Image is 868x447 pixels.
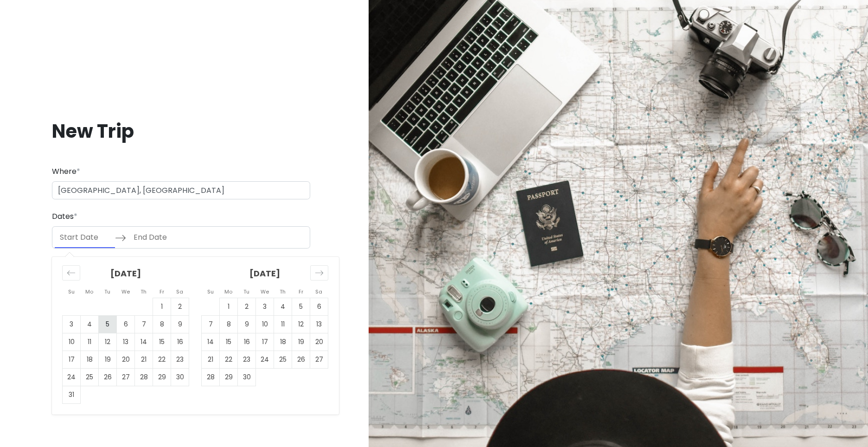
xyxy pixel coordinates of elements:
td: Choose Sunday, September 7, 2025 as your check-in date. It’s available. [202,315,220,333]
td: Choose Thursday, September 4, 2025 as your check-in date. It’s available. [274,298,292,315]
td: Choose Saturday, August 16, 2025 as your check-in date. It’s available. [171,333,189,351]
small: Mo [224,288,232,295]
small: Fr [160,288,164,295]
small: Th [140,288,147,295]
td: Choose Wednesday, August 6, 2025 as your check-in date. It’s available. [117,315,135,333]
td: Choose Saturday, August 30, 2025 as your check-in date. It’s available. [171,368,189,386]
td: Choose Friday, August 22, 2025 as your check-in date. It’s available. [153,351,171,368]
small: Th [280,288,286,295]
td: Choose Wednesday, August 20, 2025 as your check-in date. It’s available. [117,351,135,368]
td: Choose Sunday, August 24, 2025 as your check-in date. It’s available. [63,368,81,386]
td: Choose Monday, August 4, 2025 as your check-in date. It’s available. [81,315,99,333]
td: Choose Monday, September 29, 2025 as your check-in date. It’s available. [220,368,238,386]
small: Tu [243,288,249,295]
td: Choose Sunday, September 21, 2025 as your check-in date. It’s available. [202,351,220,368]
td: Choose Sunday, August 17, 2025 as your check-in date. It’s available. [63,351,81,368]
small: Sa [315,288,322,295]
td: Choose Thursday, August 14, 2025 as your check-in date. It’s available. [135,333,153,351]
td: Choose Monday, September 1, 2025 as your check-in date. It’s available. [220,298,238,315]
td: Choose Thursday, September 18, 2025 as your check-in date. It’s available. [274,333,292,351]
div: Move forward to switch to the next month. [310,265,328,281]
small: Tu [104,288,110,295]
td: Choose Tuesday, September 2, 2025 as your check-in date. It’s available. [238,298,256,315]
td: Choose Wednesday, September 10, 2025 as your check-in date. It’s available. [256,315,274,333]
td: Choose Sunday, August 10, 2025 as your check-in date. It’s available. [63,333,81,351]
label: Dates [52,211,77,223]
td: Choose Tuesday, August 12, 2025 as your check-in date. It’s available. [99,333,117,351]
td: Choose Tuesday, September 23, 2025 as your check-in date. It’s available. [238,351,256,368]
td: Choose Thursday, September 11, 2025 as your check-in date. It’s available. [274,315,292,333]
h1: New Trip [52,119,310,143]
strong: [DATE] [110,268,141,279]
td: Choose Wednesday, September 24, 2025 as your check-in date. It’s available. [256,351,274,368]
td: Choose Wednesday, August 13, 2025 as your check-in date. It’s available. [117,333,135,351]
small: Su [68,288,75,295]
td: Choose Thursday, September 25, 2025 as your check-in date. It’s available. [274,351,292,368]
input: End Date [128,227,189,248]
input: City (e.g., New York) [52,181,310,200]
td: Choose Friday, September 5, 2025 as your check-in date. It’s available. [292,298,310,315]
div: Move backward to switch to the previous month. [62,265,80,281]
td: Choose Tuesday, August 19, 2025 as your check-in date. It’s available. [99,351,117,368]
td: Choose Thursday, August 21, 2025 as your check-in date. It’s available. [135,351,153,368]
td: Choose Tuesday, September 16, 2025 as your check-in date. It’s available. [238,333,256,351]
td: Choose Saturday, September 6, 2025 as your check-in date. It’s available. [310,298,328,315]
td: Choose Tuesday, September 30, 2025 as your check-in date. It’s available. [238,368,256,386]
small: We [121,288,130,295]
td: Choose Saturday, August 2, 2025 as your check-in date. It’s available. [171,298,189,315]
td: Choose Thursday, August 28, 2025 as your check-in date. It’s available. [135,368,153,386]
td: Choose Sunday, September 28, 2025 as your check-in date. It’s available. [202,368,220,386]
td: Choose Friday, September 26, 2025 as your check-in date. It’s available. [292,351,310,368]
td: Choose Tuesday, August 5, 2025 as your check-in date. It’s available. [99,315,117,333]
strong: [DATE] [249,268,280,279]
td: Choose Sunday, August 31, 2025 as your check-in date. It’s available. [63,386,81,403]
td: Choose Saturday, September 13, 2025 as your check-in date. It’s available. [310,315,328,333]
td: Choose Tuesday, September 9, 2025 as your check-in date. It’s available. [238,315,256,333]
td: Choose Saturday, August 9, 2025 as your check-in date. It’s available. [171,315,189,333]
td: Choose Friday, August 29, 2025 as your check-in date. It’s available. [153,368,171,386]
td: Choose Monday, August 18, 2025 as your check-in date. It’s available. [81,351,99,368]
td: Choose Monday, September 15, 2025 as your check-in date. It’s available. [220,333,238,351]
td: Choose Friday, August 15, 2025 as your check-in date. It’s available. [153,333,171,351]
td: Choose Saturday, September 27, 2025 as your check-in date. It’s available. [310,351,328,368]
td: Choose Wednesday, August 27, 2025 as your check-in date. It’s available. [117,368,135,386]
td: Choose Friday, August 1, 2025 as your check-in date. It’s available. [153,298,171,315]
small: Mo [85,288,93,295]
div: Calendar [52,257,339,415]
td: Choose Friday, September 19, 2025 as your check-in date. It’s available. [292,333,310,351]
label: Where [52,166,80,178]
td: Choose Sunday, September 14, 2025 as your check-in date. It’s available. [202,333,220,351]
small: Fr [299,288,303,295]
td: Choose Monday, August 11, 2025 as your check-in date. It’s available. [81,333,99,351]
small: Sa [176,288,183,295]
td: Choose Friday, August 8, 2025 as your check-in date. It’s available. [153,315,171,333]
td: Choose Saturday, September 20, 2025 as your check-in date. It’s available. [310,333,328,351]
td: Choose Friday, September 12, 2025 as your check-in date. It’s available. [292,315,310,333]
td: Choose Wednesday, September 3, 2025 as your check-in date. It’s available. [256,298,274,315]
td: Choose Wednesday, September 17, 2025 as your check-in date. It’s available. [256,333,274,351]
td: Choose Saturday, August 23, 2025 as your check-in date. It’s available. [171,351,189,368]
td: Choose Tuesday, August 26, 2025 as your check-in date. It’s available. [99,368,117,386]
small: Su [207,288,214,295]
td: Choose Monday, September 22, 2025 as your check-in date. It’s available. [220,351,238,368]
td: Choose Sunday, August 3, 2025 as your check-in date. It’s available. [63,315,81,333]
td: Choose Monday, September 8, 2025 as your check-in date. It’s available. [220,315,238,333]
td: Choose Thursday, August 7, 2025 as your check-in date. It’s available. [135,315,153,333]
input: Start Date [55,227,115,248]
td: Choose Monday, August 25, 2025 as your check-in date. It’s available. [81,368,99,386]
small: We [261,288,269,295]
